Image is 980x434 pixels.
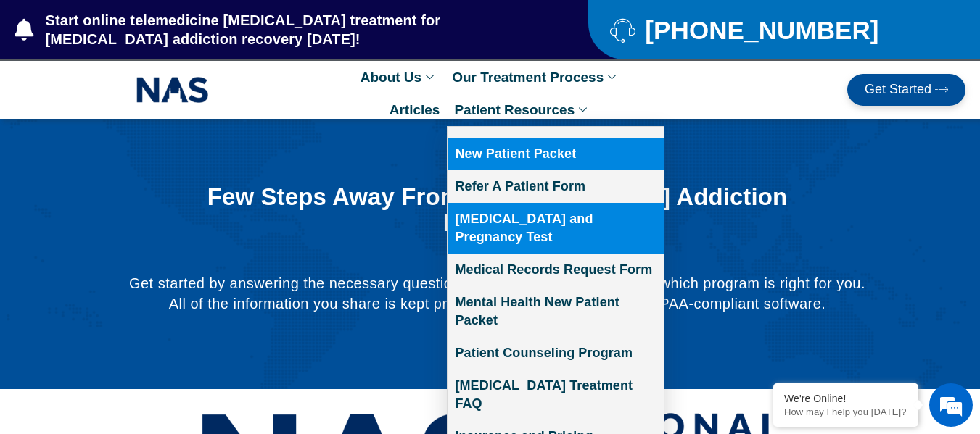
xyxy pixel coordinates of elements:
a: Start online telemedicine [MEDICAL_DATA] treatment for [MEDICAL_DATA] addiction recovery [DATE]! [15,11,530,49]
span: Start online telemedicine [MEDICAL_DATA] treatment for [MEDICAL_DATA] addiction recovery [DATE]! [42,11,530,49]
a: Medical Records Request Form [448,254,664,286]
a: Get Started [847,74,965,106]
div: We're Online! [784,393,907,404]
a: Refer A Patient Form [448,170,664,203]
span: Get Started [865,83,931,97]
img: NAS_email_signature-removebg-preview.png [136,73,209,107]
p: Get started by answering the necessary questions below to help us determine which program is righ... [121,273,874,314]
a: [PHONE_NUMBER] [610,17,944,43]
a: About Us [353,61,445,93]
a: Patient Counseling Program [448,337,664,370]
a: Articles [382,93,448,126]
a: Our Treatment Process [445,61,627,93]
div: Navigation go back [16,75,38,96]
span: [PHONE_NUMBER] [641,21,878,39]
a: Mental Health New Patient Packet [448,286,664,337]
span: We're online! [84,127,200,273]
div: Minimize live chat window [238,7,273,42]
div: Chat with us now [97,76,265,95]
a: New Patient Packet [448,138,664,170]
p: How may I help you today? [784,406,907,417]
a: [MEDICAL_DATA] and Pregnancy Test [448,203,664,254]
textarea: Type your message and hit 'Enter' [7,284,276,335]
a: [MEDICAL_DATA] Treatment FAQ [448,370,664,420]
a: Patient Resources [447,93,598,126]
h1: Few Steps Away From [MEDICAL_DATA] Addiction Recovery [157,184,838,237]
